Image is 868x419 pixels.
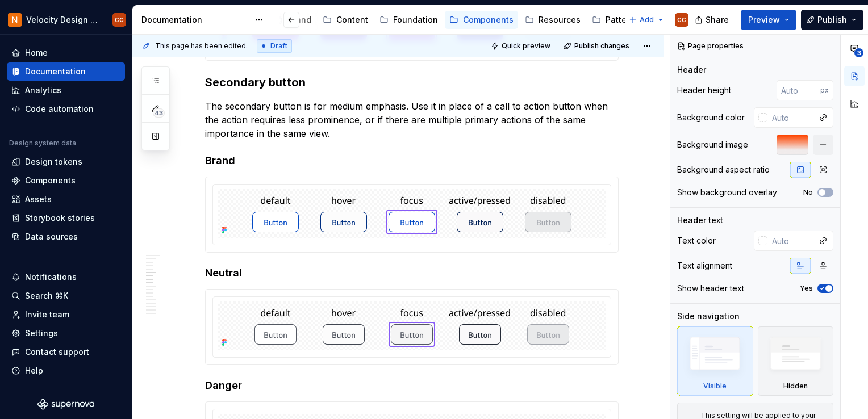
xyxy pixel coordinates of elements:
[393,14,438,26] div: Foundation
[689,10,736,30] button: Share
[677,112,745,123] div: Background color
[677,85,731,96] div: Header height
[677,187,777,198] div: Show background overlay
[25,346,89,358] div: Contact support
[758,326,834,396] div: Hidden
[463,14,514,26] div: Components
[741,10,796,30] button: Preview
[9,139,76,148] div: Design system data
[487,38,556,54] button: Quick preview
[445,11,518,29] a: Components
[817,14,847,26] span: Publish
[677,311,740,322] div: Side navigation
[7,343,125,361] button: Contact support
[677,326,753,396] div: Visible
[803,188,813,197] label: No
[25,271,77,283] div: Notifications
[155,41,248,51] span: This page has been edited.
[783,382,808,391] div: Hidden
[66,9,408,31] div: Page tree
[677,283,744,294] div: Show header text
[25,85,61,96] div: Analytics
[801,10,863,30] button: Publish
[748,14,780,26] span: Preview
[854,48,863,57] span: 3
[318,11,373,29] a: Content
[7,362,125,380] button: Help
[7,209,125,227] a: Storybook stories
[8,13,22,27] img: bb28370b-b938-4458-ba0e-c5bddf6d21d4.png
[767,231,813,251] input: Auto
[205,74,619,90] h3: Secondary button
[7,81,125,99] a: Analytics
[640,15,654,24] span: Add
[677,235,716,246] div: Text color
[520,11,585,29] a: Resources
[7,190,125,208] a: Assets
[375,11,443,29] a: Foundation
[25,194,52,205] div: Assets
[800,284,813,293] label: Yes
[677,164,770,175] div: Background aspect ratio
[587,11,644,29] a: Patterns
[703,382,727,391] div: Visible
[7,153,125,171] a: Design tokens
[25,103,94,115] div: Code automation
[25,175,76,186] div: Components
[677,139,748,150] div: Background image
[25,309,69,320] div: Invite team
[153,108,165,118] span: 43
[677,64,706,76] div: Header
[574,41,629,51] span: Publish changes
[7,44,125,62] a: Home
[25,47,48,58] div: Home
[205,379,619,392] h4: Danger
[7,228,125,246] a: Data sources
[706,14,729,26] span: Share
[7,268,125,286] button: Notifications
[25,156,82,167] div: Design tokens
[677,15,686,24] div: CC
[25,66,86,77] div: Documentation
[205,266,619,280] h4: Neutral
[141,14,249,26] div: Documentation
[677,215,723,226] div: Header text
[502,41,550,51] span: Quick preview
[25,231,78,242] div: Data sources
[26,14,99,26] div: Velocity Design System by NAVEX
[606,14,639,26] div: Patterns
[767,107,813,128] input: Auto
[37,399,94,410] svg: Supernova Logo
[7,171,125,190] a: Components
[336,14,368,26] div: Content
[25,212,95,224] div: Storybook stories
[270,41,287,51] span: Draft
[777,80,820,100] input: Auto
[560,38,635,54] button: Publish changes
[205,99,619,140] p: The secondary button is for medium emphasis. Use it in place of a call to action button when the ...
[625,12,668,28] button: Add
[25,365,43,376] div: Help
[820,86,829,95] p: px
[7,100,125,118] a: Code automation
[7,62,125,81] a: Documentation
[7,287,125,305] button: Search ⌘K
[25,328,58,339] div: Settings
[205,154,619,167] h4: Brand
[25,290,68,301] div: Search ⌘K
[115,15,124,24] div: CC
[539,14,581,26] div: Resources
[677,260,732,271] div: Text alignment
[7,324,125,342] a: Settings
[2,7,130,32] button: Velocity Design System by NAVEXCC
[7,305,125,324] a: Invite team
